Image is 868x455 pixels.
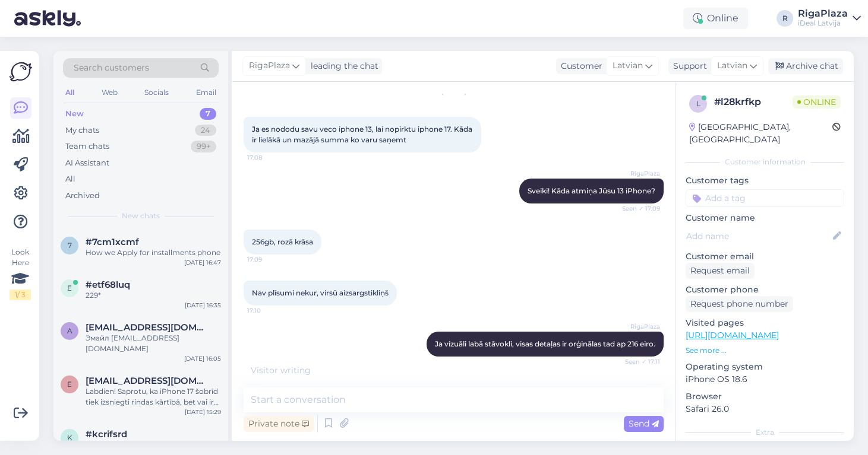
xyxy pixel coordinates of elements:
[86,429,127,440] span: #kcrifsrd
[686,174,844,187] p: Customer tags
[10,289,31,300] div: 1 / 3
[65,108,84,120] div: New
[252,288,389,297] span: Nav plīsumi nekur, virsū aizsargstikliņš
[616,204,660,213] span: Seen ✓ 17:09
[689,121,832,146] div: [GEOGRAPHIC_DATA], [GEOGRAPHIC_DATA]
[616,322,660,331] span: RigaPlaza
[63,85,77,100] div: All
[686,330,779,341] a: [URL][DOMAIN_NAME]
[74,62,149,74] span: Search customers
[249,59,290,72] span: RigaPlaza
[65,157,109,169] div: AI Assistant
[252,125,474,144] span: Ja es nododu savu veco iphone 13, lai nopirktu iphone 17. Kāda ir lielākā un mazājā summa ko varu...
[185,301,221,310] div: [DATE] 16:35
[717,59,747,72] span: Latvian
[686,390,844,403] p: Browser
[616,357,660,366] span: Seen ✓ 17:11
[86,279,130,290] span: #etf68luq
[244,416,314,432] div: Private note
[65,141,109,152] div: Team chats
[686,284,844,296] p: Customer phone
[122,211,160,221] span: New chats
[252,237,313,246] span: 256gb, rozā krāsa
[247,153,292,162] span: 17:08
[86,322,209,333] span: andrewcz090@gmail.com
[200,108,216,120] div: 7
[67,380,72,389] span: e
[668,60,707,72] div: Support
[798,9,861,28] a: RigaPlazaiDeal Latvija
[99,85,120,100] div: Web
[184,354,221,363] div: [DATE] 16:05
[191,141,216,152] div: 99+
[247,306,292,315] span: 17:10
[798,18,848,28] div: iDeal Latvija
[528,186,655,195] span: Sveiki! Kāda atmiņa Jūsu 13 iPhone?
[686,361,844,373] p: Operating system
[311,365,313,376] span: .
[629,418,659,429] span: Send
[556,60,602,72] div: Customer
[686,373,844,386] p: iPhone OS 18.6
[65,125,99,136] div: My chats
[68,241,72,250] span: 7
[613,59,643,72] span: Latvian
[195,125,216,136] div: 24
[67,284,72,292] span: e
[67,326,72,335] span: a
[86,386,221,408] div: Labdien! Saprotu, ka iPhone 17 šobrīd tiek izsniegti rindas kārtībā, bet vai ir zināms kas vairāk...
[793,96,841,109] span: Online
[683,8,748,29] div: Online
[185,408,221,416] div: [DATE] 15:29
[686,189,844,207] input: Add a tag
[686,212,844,224] p: Customer name
[244,364,664,377] div: Visitor writing
[65,173,75,185] div: All
[86,237,139,247] span: #7cm1xcmf
[142,85,171,100] div: Socials
[86,333,221,354] div: Эмайл [EMAIL_ADDRESS][DOMAIN_NAME]
[306,60,378,72] div: leading the chat
[768,58,843,74] div: Archive chat
[616,169,660,178] span: RigaPlaza
[686,296,793,312] div: Request phone number
[686,263,755,279] div: Request email
[686,250,844,263] p: Customer email
[184,258,221,267] div: [DATE] 16:47
[714,95,793,109] div: # l28krfkp
[798,9,848,18] div: RigaPlaza
[65,190,100,202] div: Archived
[686,317,844,329] p: Visited pages
[686,230,831,243] input: Add name
[696,99,700,108] span: l
[194,85,219,100] div: Email
[67,433,72,442] span: k
[10,247,31,300] div: Look Here
[686,345,844,356] p: See more ...
[247,255,292,264] span: 17:09
[435,339,655,348] span: Ja vizuāli labā stāvokli, visas detaļas ir orģinālas tad ap 216 eiro.
[86,376,209,386] span: evitamurina@gmail.com
[777,10,793,27] div: R
[686,403,844,415] p: Safari 26.0
[86,247,221,258] div: How we Apply for installments phone
[686,157,844,167] div: Customer information
[686,427,844,438] div: Extra
[10,61,32,83] img: Askly Logo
